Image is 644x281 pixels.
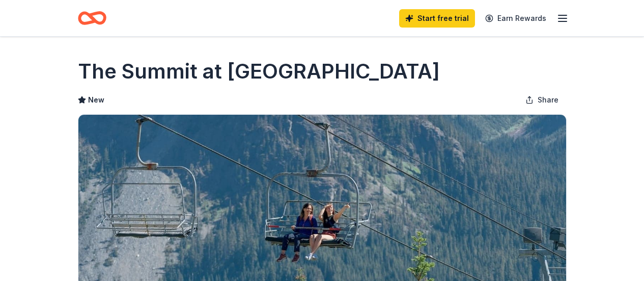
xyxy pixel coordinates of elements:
[88,94,104,106] span: New
[517,90,567,110] button: Share
[479,9,552,28] a: Earn Rewards
[78,57,440,86] h1: The Summit at [GEOGRAPHIC_DATA]
[538,94,558,106] span: Share
[399,9,475,28] a: Start free trial
[78,6,106,30] a: Home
